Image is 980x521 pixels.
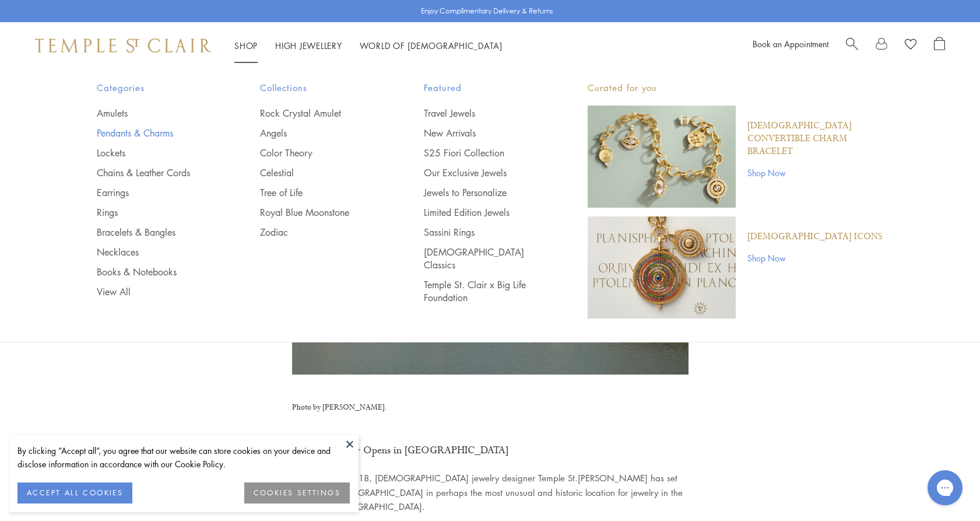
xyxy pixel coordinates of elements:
span: Featured [424,81,541,95]
img: Temple St. Clair [35,39,211,53]
p: As of Summer 2018, [DEMOGRAPHIC_DATA] jewelry designer Temple St.[PERSON_NAME] has set up shop in... [292,471,689,514]
span: Categories [97,81,214,95]
a: Jewels to Personalize [424,186,541,199]
a: Earrings [97,186,214,199]
a: Temple St. Clair x Big Life Foundation [424,278,541,304]
a: [DEMOGRAPHIC_DATA] Icons [747,230,883,243]
a: Rings [97,206,214,219]
a: Sassini Rings [424,226,541,239]
a: Shop Now [747,166,884,179]
nav: Main navigation [234,39,503,53]
a: [DEMOGRAPHIC_DATA] Classics [424,246,541,271]
a: Chains & Leather Cords [97,166,214,179]
a: Rock Crystal Amulet [260,107,377,120]
a: Angels [260,127,377,139]
a: View All [97,285,214,298]
a: High JewelleryHigh Jewellery [275,40,342,51]
a: Lockets [97,146,214,159]
span: Photo by [PERSON_NAME]. [292,403,387,412]
a: Open Shopping Bag [934,37,945,54]
a: Color Theory [260,146,377,159]
a: Zodiac [260,226,377,239]
button: ACCEPT ALL COOKIES [17,482,132,503]
a: View Wishlist [905,37,916,54]
a: Bracelets & Bangles [97,226,214,239]
span: Collections [260,81,377,95]
a: Celestial [260,166,377,179]
a: Travel Jewels [424,107,541,120]
a: Shop Now [747,251,883,264]
a: Royal Blue Moonstone [260,206,377,219]
p: Curated for you [588,81,884,95]
a: Book an Appointment [753,38,828,50]
a: [DEMOGRAPHIC_DATA] Convertible Charm Bracelet [747,120,884,158]
button: COOKIES SETTINGS [244,482,350,503]
a: Tree of Life [260,186,377,199]
p: Enjoy Complimentary Delivery & Returns [421,5,553,17]
a: New Arrivals [424,127,541,139]
iframe: Gorgias live chat messenger [922,466,968,509]
a: Necklaces [97,246,214,258]
a: World of [DEMOGRAPHIC_DATA]World of [DEMOGRAPHIC_DATA] [360,40,503,51]
a: Pendants & Charms [97,127,214,139]
a: Books & Notebooks [97,265,214,278]
a: S25 Fiori Collection [424,146,541,159]
a: Our Exclusive Jewels [424,166,541,179]
h2: Temple St. Clair Opens in [GEOGRAPHIC_DATA] [292,441,689,460]
div: By clicking “Accept all”, you agree that our website can store cookies on your device and disclos... [17,444,350,471]
a: Amulets [97,107,214,120]
a: Search [846,37,858,54]
a: ShopShop [234,40,258,51]
a: Limited Edition Jewels [424,206,541,219]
